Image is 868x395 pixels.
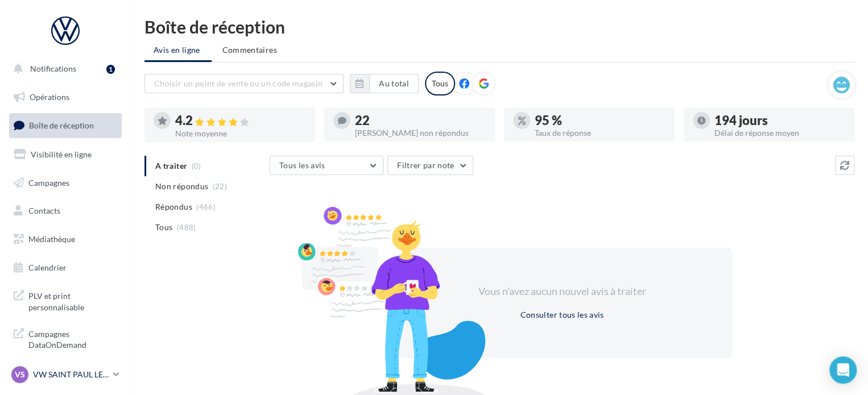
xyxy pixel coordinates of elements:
a: Médiathèque [7,227,124,251]
div: Note moyenne [175,130,306,138]
a: Visibilité en ligne [7,143,124,167]
div: 194 jours [714,114,845,127]
span: Visibilité en ligne [31,149,92,159]
span: Boîte de réception [29,120,94,130]
button: Choisir un point de vente ou un code magasin [144,74,344,93]
div: Vous n'avez aucun nouvel avis à traiter [464,284,660,299]
a: Opérations [7,85,124,109]
span: Campagnes DataOnDemand [28,326,117,351]
div: Open Intercom Messenger [829,356,857,384]
span: (466) [196,202,216,211]
div: 4.2 [175,114,306,127]
a: Boîte de réception [7,113,124,138]
a: Calendrier [7,256,124,280]
div: 1 [106,65,115,74]
a: Contacts [7,199,124,223]
div: 22 [355,114,486,127]
span: Commentaires [222,45,277,55]
button: Notifications 1 [7,57,119,81]
button: Filtrer par note [387,156,473,175]
span: Notifications [30,64,76,73]
span: Opérations [30,92,69,102]
a: VS VW SAINT PAUL LES DAX [9,364,122,385]
p: VW SAINT PAUL LES DAX [33,369,109,380]
span: Campagnes [28,177,69,187]
div: Boîte de réception [144,18,854,35]
button: Tous les avis [270,156,383,175]
span: Tous les avis [279,160,325,170]
span: (488) [177,223,196,232]
span: Répondus [155,201,192,213]
span: (22) [213,182,227,191]
span: Médiathèque [28,234,75,244]
span: VS [15,369,25,380]
button: Au total [369,74,419,93]
div: 95 % [535,114,666,127]
div: Délai de réponse moyen [714,129,845,137]
button: Au total [350,74,419,93]
div: Tous [425,72,455,95]
button: Consulter tous les avis [515,308,608,322]
div: Taux de réponse [535,129,666,137]
span: Contacts [28,206,60,215]
span: Non répondus [155,181,208,192]
a: Campagnes [7,171,124,195]
div: [PERSON_NAME] non répondus [355,129,486,137]
span: Choisir un point de vente ou un code magasin [154,78,323,88]
span: Calendrier [28,263,67,272]
span: PLV et print personnalisable [28,288,117,313]
a: Campagnes DataOnDemand [7,322,124,355]
span: Tous [155,222,172,233]
a: PLV et print personnalisable [7,284,124,317]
